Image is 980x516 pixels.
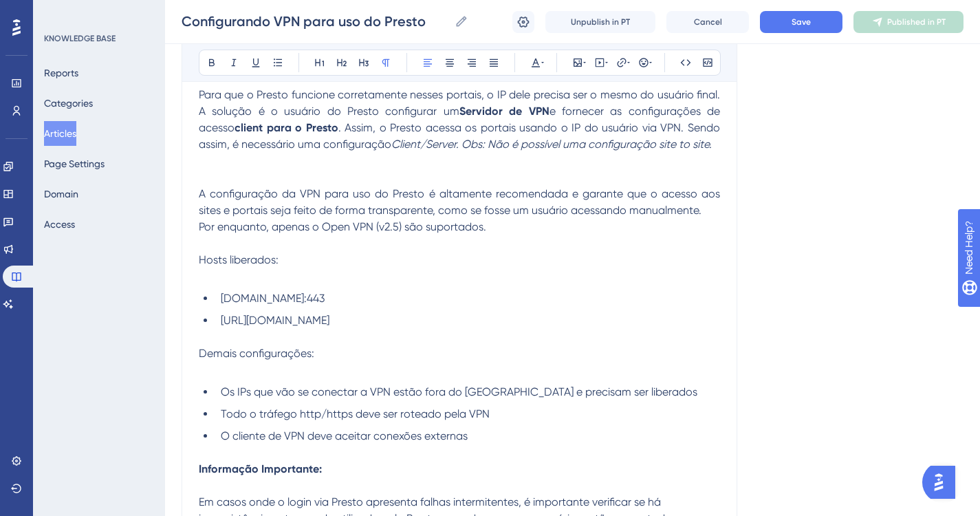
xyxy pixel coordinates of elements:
span: [URL][DOMAIN_NAME] [221,314,329,327]
span: Os IPs que vão se conectar a VPN estão fora do [GEOGRAPHIC_DATA] e precisam ser liberados [221,385,697,398]
span: A configuração da VPN para uso do Presto é altamente recomendada e garante que o acesso aos sites... [199,187,723,217]
span: Por enquanto, apenas o Open VPN (v2.5) são suportados. [199,220,486,233]
button: Categories [44,91,93,116]
iframe: UserGuiding AI Assistant Launcher [922,462,963,503]
span: [DOMAIN_NAME]:443 [221,292,325,305]
button: Save [760,11,842,33]
button: Page Settings [44,151,105,176]
strong: Informação Importante: [199,462,322,475]
button: Reports [44,61,78,85]
button: Domain [44,182,78,206]
button: Articles [44,121,76,146]
span: . Assim, o Presto acessa os portais usando o IP do usuário via VPN. Sendo assim, é necessário uma... [199,121,723,151]
span: Todo o tráfego http/https deve ser roteado pela VPN [221,407,490,420]
div: KNOWLEDGE BASE [44,33,116,44]
button: Cancel [666,11,749,33]
span: Published in PT [887,17,946,28]
span: Unpublish in PT [571,17,630,28]
strong: Servidor de VPN [459,105,549,118]
span: O cliente de VPN deve aceitar conexões externas [221,429,468,442]
span: Cancel [694,17,722,28]
span: Hosts liberados: [199,253,279,266]
input: Article Name [182,12,449,31]
strong: client para o Presto [235,121,338,134]
button: Published in PT [853,11,963,33]
button: Access [44,212,75,237]
button: Unpublish in PT [545,11,655,33]
span: Demais configurações: [199,347,314,360]
span: Save [792,17,811,28]
em: Client/Server. Obs: Não é possível uma configuração site to site. [391,138,712,151]
span: Need Help? [32,3,86,20]
span: Para que o Presto funcione corretamente nesses portais, o IP dele precisa ser o mesmo do usuário ... [199,88,723,118]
